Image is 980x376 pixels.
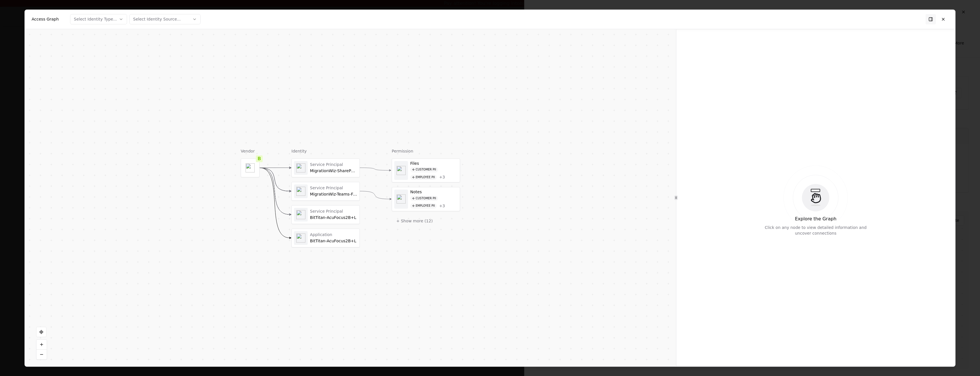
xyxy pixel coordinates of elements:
[310,162,357,167] div: Service Principal
[410,203,437,209] div: Employee PII
[410,190,458,195] div: Notes
[410,161,458,166] div: Files
[310,232,357,237] div: Application
[392,216,437,226] button: + Show more (12)
[439,175,445,180] button: +3
[439,175,445,180] div: + 3
[256,155,263,162] div: B
[310,192,357,197] div: MigrationWiz-Teams-FullControl
[70,14,127,24] button: Select Identity Type...
[310,186,357,191] div: Service Principal
[32,16,59,22] div: Access Graph
[310,238,357,243] div: BitTitan-AcuFocus2B+L
[392,148,460,154] div: Permission
[129,14,201,24] button: Select Identity Source...
[310,209,357,214] div: Service Principal
[410,174,437,180] div: Employee PII
[410,167,438,172] div: Customer PII
[241,148,260,154] div: Vendor
[439,203,445,208] button: +3
[795,216,836,222] div: Explore the Graph
[310,215,357,220] div: BitTitan-AcuFocus2B+L
[410,196,438,201] div: Customer PII
[759,225,873,236] div: Click on any node to view detailed information and uncover connections
[439,203,445,208] div: + 3
[310,168,357,173] div: MigrationWiz-SharePoint-FullControl
[133,16,181,22] div: Select Identity Source...
[74,16,117,22] div: Select Identity Type...
[291,148,360,154] div: Identity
